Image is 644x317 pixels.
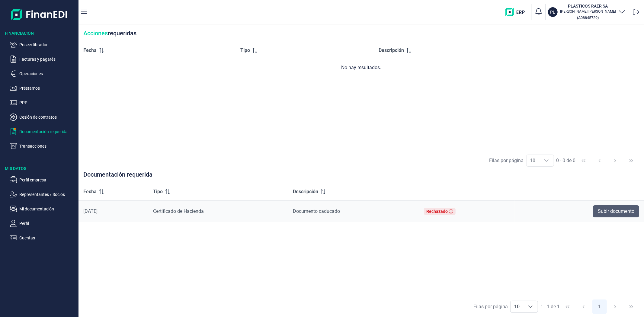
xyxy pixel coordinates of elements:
div: Filas por página [489,157,524,164]
p: Poseer librador [19,41,76,48]
button: Préstamos [10,85,76,92]
p: PL [550,9,556,15]
button: Representantes / Socios [10,191,76,198]
button: Subir documento [593,205,639,217]
span: Descripción [293,188,318,195]
p: Cesión de contratos [19,114,76,121]
button: Transacciones [10,142,76,150]
p: Perfil [19,220,76,227]
span: Documento caducado [293,208,340,214]
button: First Page [560,299,575,314]
p: Mi documentación [19,205,76,213]
div: Rechazado [426,209,448,214]
small: Copiar cif [577,15,599,20]
button: PLPLASTICOS RAER SA[PERSON_NAME] [PERSON_NAME](A08845729) [548,3,626,21]
button: Facturas y pagarés [10,56,76,63]
p: Documentación requerida [19,128,76,135]
h3: PLASTICOS RAER SA [560,3,616,9]
button: Last Page [624,299,639,314]
img: Logo de aplicación [11,5,68,24]
button: Perfil empresa [10,176,76,184]
div: [DATE] [83,208,143,214]
span: Certificado de Hacienda [153,208,204,214]
div: Choose [523,301,538,312]
button: Cuentas [10,234,76,242]
button: Poseer librador [10,41,76,48]
img: erp [505,8,529,16]
p: Facturas y pagarés [19,56,76,63]
button: Perfil [10,220,76,227]
button: Next Page [608,153,623,168]
div: Choose [539,155,554,166]
span: Acciones [83,30,108,37]
p: Transacciones [19,142,76,150]
span: Tipo [240,47,250,54]
span: 0 - 0 de 0 [556,158,576,163]
span: 10 [511,301,523,312]
p: Operaciones [19,70,76,77]
button: First Page [576,153,591,168]
span: Fecha [83,188,97,195]
span: Fecha [83,47,97,54]
div: Documentación requerida [78,171,644,183]
button: Mi documentación [10,205,76,213]
span: Subir documento [598,208,634,215]
p: Representantes / Socios [19,191,76,198]
p: [PERSON_NAME] [PERSON_NAME] [560,9,616,14]
button: PPP [10,99,76,106]
div: Filas por página [473,303,508,310]
p: Préstamos [19,85,76,92]
div: No hay resultados. [83,64,639,71]
button: Previous Page [592,153,607,168]
button: Operaciones [10,70,76,77]
p: PPP [19,99,76,106]
button: Documentación requerida [10,128,76,135]
button: Last Page [624,153,639,168]
span: Descripción [379,47,404,54]
div: requeridas [78,25,644,42]
button: Page 1 [592,299,607,314]
button: Next Page [608,299,623,314]
p: Perfil empresa [19,176,76,184]
span: Tipo [153,188,163,195]
p: Cuentas [19,234,76,242]
button: Previous Page [576,299,591,314]
button: Cesión de contratos [10,114,76,121]
span: 1 - 1 de 1 [540,304,560,309]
